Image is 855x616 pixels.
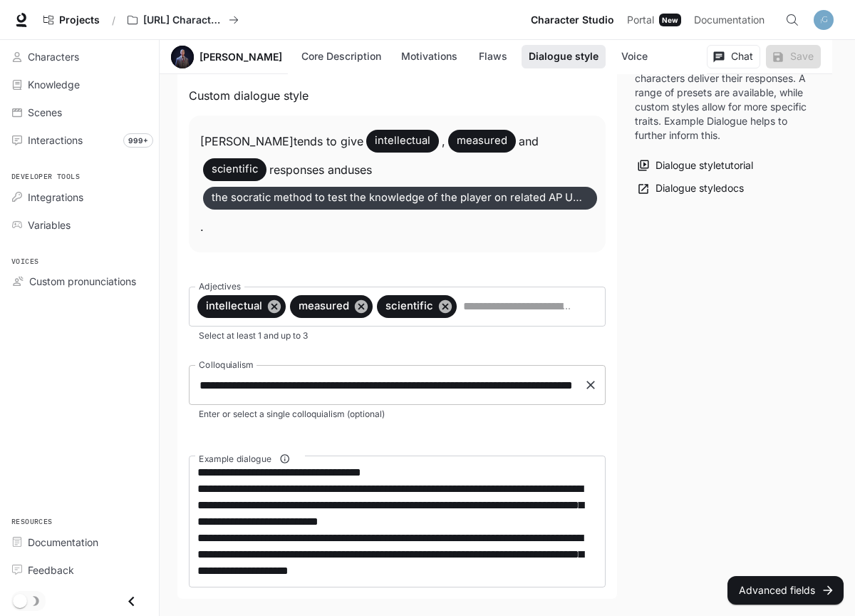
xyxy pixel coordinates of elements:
[106,13,121,28] div: /
[635,57,821,143] p: Dialogue Style influences how characters deliver their responses. A range of presets are availabl...
[290,295,373,318] div: measured
[6,100,153,125] a: Scenes
[809,6,838,34] button: User avatar
[199,359,254,371] label: Colloquialism
[275,449,294,468] button: Example dialogue
[621,6,687,34] a: PortalNew
[290,298,358,314] span: measured
[199,280,241,292] label: Adjectives
[203,185,597,211] span: the socratic method to test the knowledge of the player on related AP US history topics
[627,11,654,29] span: Portal
[6,72,153,97] a: Knowledge
[13,592,27,608] span: Dark mode toggle
[688,6,775,34] a: Documentation
[199,407,596,421] p: Enter or select a single colloquialism (optional)
[635,154,757,178] button: Dialogue styletutorial
[59,14,100,26] span: Projects
[727,576,844,605] button: Advanced fields
[6,44,153,69] a: Characters
[121,6,245,34] button: All workspaces
[28,535,98,550] span: Documentation
[294,45,388,68] button: Core Description
[171,46,194,68] button: Open character avatar dialog
[28,49,79,64] span: Characters
[635,178,747,201] a: Dialogue styledocs
[29,274,136,289] span: Custom pronunciations
[197,295,286,318] div: intellectual
[470,45,516,68] button: Flaws
[366,128,439,154] span: intellectual
[6,185,153,210] a: Integrations
[6,558,153,582] a: Feedback
[694,11,765,29] span: Documentation
[28,563,74,577] span: Feedback
[171,46,194,68] div: Avatar image
[659,14,681,26] div: New
[189,115,606,252] div: [PERSON_NAME] tends to give , and responses and uses .
[778,6,807,34] button: Open Command Menu
[199,329,596,343] p: Select at least 1 and up to 3
[123,133,153,148] span: 999+
[6,269,153,294] a: Custom pronunciations
[581,375,601,395] button: Clear
[377,298,442,314] span: scientific
[189,87,606,104] p: Custom dialogue style
[448,128,516,154] span: measured
[115,587,147,616] button: Close drawer
[531,11,614,29] span: Character Studio
[377,295,457,318] div: scientific
[203,156,266,183] span: scientific
[28,77,80,92] span: Knowledge
[28,105,62,120] span: Scenes
[143,14,223,26] p: [URL] Characters
[37,6,106,34] a: Go to projects
[6,530,153,555] a: Documentation
[199,453,271,465] span: Example dialogue
[6,212,153,237] a: Variables
[707,45,760,68] button: Chat
[6,128,153,153] a: Interactions
[28,133,83,148] span: Interactions
[28,217,71,232] span: Variables
[394,45,465,68] button: Motivations
[814,10,834,30] img: User avatar
[525,6,620,34] a: Character Studio
[199,52,282,62] a: [PERSON_NAME]
[28,190,83,205] span: Integrations
[197,298,271,314] span: intellectual
[522,45,606,68] button: Dialogue style
[611,45,657,68] button: Voice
